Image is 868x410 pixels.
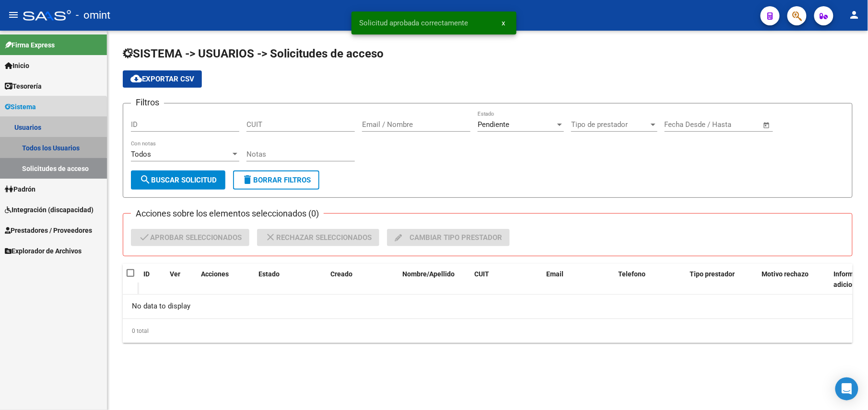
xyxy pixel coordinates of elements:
span: Ver [170,270,180,278]
span: Exportar CSV [130,75,194,83]
span: Aprobar seleccionados [139,229,242,246]
datatable-header-cell: Telefono [614,264,686,296]
span: Integración (discapacidad) [5,205,94,215]
span: Padrón [5,184,35,194]
button: Cambiar tipo prestador [387,229,510,246]
h3: Acciones sobre los elementos seleccionados (0) [131,207,324,220]
span: Explorador de Archivos [5,246,82,256]
mat-icon: delete [242,174,253,185]
button: x [494,14,513,32]
datatable-header-cell: ID [140,264,166,296]
span: Prestadores / Proveedores [5,225,92,236]
button: Exportar CSV [123,70,202,88]
span: Telefono [618,270,645,278]
mat-icon: check [139,231,150,243]
button: Aprobar seleccionados [131,229,249,246]
span: Nombre/Apellido [402,270,455,278]
button: Buscar solicitud [131,171,225,190]
span: Cambiar tipo prestador [395,229,502,246]
datatable-header-cell: Email [542,264,614,296]
input: Fecha fin [712,120,759,129]
span: Firma Express [5,40,55,50]
datatable-header-cell: Acciones [197,264,255,296]
span: Acciones [201,270,229,278]
span: Estado [258,270,280,278]
span: Solicitud aprobada correctamente [359,18,468,28]
datatable-header-cell: Tipo prestador [686,264,758,296]
span: Sistema [5,102,36,112]
datatable-header-cell: Nombre/Apellido [399,264,470,296]
button: Rechazar seleccionados [257,229,379,246]
datatable-header-cell: Creado [327,264,399,296]
datatable-header-cell: CUIT [470,264,542,296]
span: ID [143,270,150,278]
datatable-header-cell: Estado [255,264,327,296]
span: Email [546,270,563,278]
span: CUIT [474,270,489,278]
datatable-header-cell: Motivo rechazo [758,264,830,296]
h3: Filtros [131,96,164,109]
mat-icon: menu [8,9,19,21]
span: Inicio [5,60,29,71]
mat-icon: person [849,9,860,21]
button: Borrar Filtros [233,171,319,190]
span: Tipo de prestador [571,120,649,129]
button: Open calendar [762,120,773,131]
span: - omint [76,5,110,26]
span: Motivo rechazo [762,270,809,278]
datatable-header-cell: Ver [166,264,197,296]
div: Open Intercom Messenger [835,377,858,400]
div: No data to display [123,295,853,319]
span: x [502,19,505,27]
span: Pendiente [478,120,509,129]
span: Todos [131,150,151,159]
span: Borrar Filtros [242,176,311,184]
mat-icon: cloud_download [130,73,142,84]
span: Rechazar seleccionados [265,229,372,246]
mat-icon: close [265,231,276,243]
div: 0 total [123,319,853,343]
span: Buscar solicitud [140,176,217,184]
input: Fecha inicio [665,120,704,129]
span: Tesorería [5,81,42,91]
span: SISTEMA -> USUARIOS -> Solicitudes de acceso [123,47,384,60]
span: Tipo prestador [690,270,735,278]
mat-icon: search [140,174,151,185]
span: Creado [330,270,352,278]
